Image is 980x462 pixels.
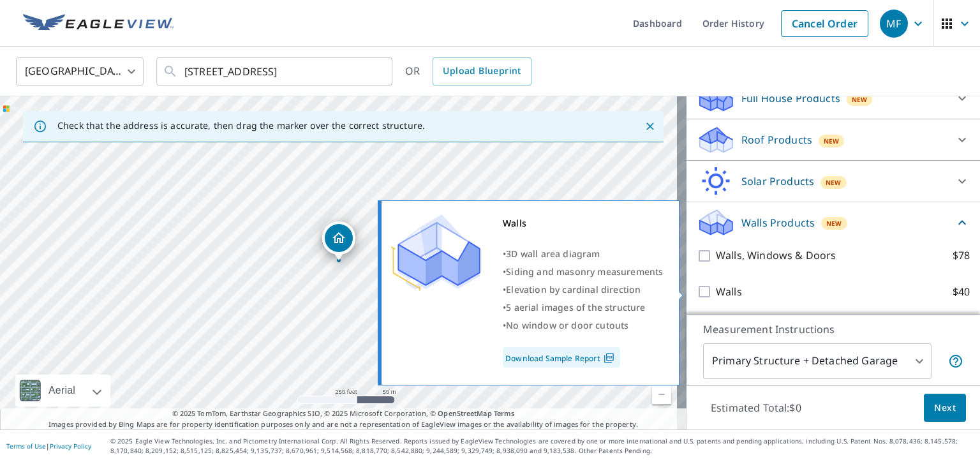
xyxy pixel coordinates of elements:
span: 5 aerial images of the structure [506,301,645,313]
span: Siding and masonry measurements [506,265,663,278]
span: New [824,136,840,146]
p: © 2025 Eagle View Technologies, Inc. and Pictometry International Corp. All Rights Reserved. Repo... [110,436,974,456]
p: Walls [716,284,742,300]
div: • [503,263,663,281]
span: New [852,94,868,105]
img: Premium [391,214,480,291]
span: New [826,177,842,188]
button: Next [924,394,966,422]
span: 3D wall area diagram [506,248,600,260]
img: Pdf Icon [600,352,618,364]
div: Walls [503,214,663,232]
div: OR [405,57,531,86]
div: Full House ProductsNew [697,83,970,114]
input: Search by address or latitude-longitude [184,54,366,89]
p: Estimated Total: $0 [701,394,812,422]
div: Solar ProductsNew [697,166,970,197]
div: MF [880,10,908,38]
div: [GEOGRAPHIC_DATA] [16,54,144,89]
p: $40 [953,284,970,300]
a: Cancel Order [781,10,868,37]
p: Walls, Windows & Doors [716,248,836,264]
span: © 2025 TomTom, Earthstar Geographics SIO, © 2025 Microsoft Corporation, © [172,408,515,419]
p: Walls Products [741,215,815,230]
p: Solar Products [741,174,814,189]
span: No window or door cutouts [506,319,628,331]
div: Roof ProductsNew [697,124,970,155]
a: OpenStreetMap [438,408,491,418]
a: Upload Blueprint [433,57,531,86]
p: Measurement Instructions [703,322,963,337]
p: Check that the address is accurate, then drag the marker over the correct structure. [57,120,425,131]
a: Current Level 17, Zoom Out [652,385,671,404]
div: Aerial [15,375,110,406]
p: Full House Products [741,91,840,106]
div: Walls ProductsNew [697,207,970,237]
div: • [503,299,663,317]
div: • [503,245,663,263]
div: Primary Structure + Detached Garage [703,343,932,379]
img: EV Logo [23,14,174,33]
span: Your report will include the primary structure and a detached garage if one exists. [948,354,963,369]
p: $78 [953,248,970,264]
p: Roof Products [741,132,812,147]
p: | [6,442,91,450]
span: Upload Blueprint [443,63,521,79]
div: • [503,317,663,334]
a: Terms of Use [6,442,46,451]
div: • [503,281,663,299]
span: Next [934,400,956,416]
span: New [826,218,842,228]
button: Close [642,118,658,135]
div: Dropped pin, building 1, Residential property, 1656 NW 118th Ct Portland, OR 97229 [322,221,355,261]
a: Terms [494,408,515,418]
div: Aerial [45,375,79,406]
a: Download Sample Report [503,347,620,368]
span: Elevation by cardinal direction [506,283,641,295]
a: Privacy Policy [50,442,91,451]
